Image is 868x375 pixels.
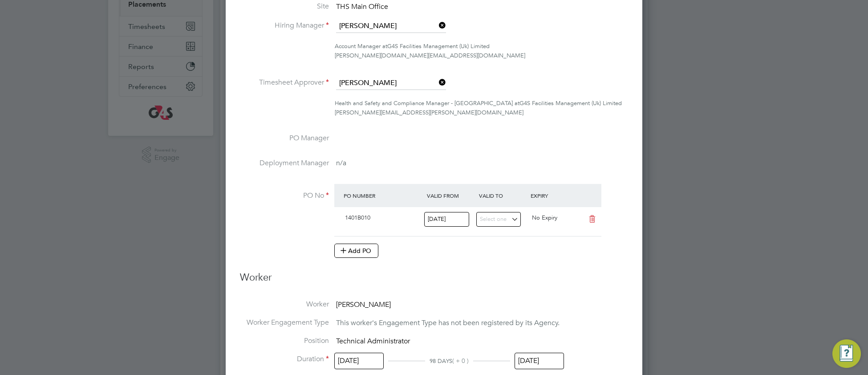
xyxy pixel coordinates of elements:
input: Select one [476,212,521,227]
input: Select one [334,353,384,369]
input: Search for... [336,20,446,33]
label: PO Manager [240,134,329,143]
label: Worker Engagement Type [240,318,329,327]
label: Position [240,336,329,346]
span: G4S Facilities Management (Uk) Limited [387,42,490,50]
input: Select one [515,353,564,369]
span: 1401B010 [345,214,370,221]
label: Site [240,2,329,11]
input: Search for... [336,77,446,90]
span: This worker's Engagement Type has not been registered by its Agency. [336,318,560,327]
label: Hiring Manager [240,21,329,30]
div: Valid From [425,187,477,204]
div: [PERSON_NAME][DOMAIN_NAME][EMAIL_ADDRESS][DOMAIN_NAME] [335,51,628,61]
button: Add PO [334,244,378,258]
span: [PERSON_NAME] [336,300,391,309]
label: Duration [240,355,329,364]
label: Deployment Manager [240,159,329,168]
span: Account Manager at [335,42,387,50]
label: PO No [240,191,329,200]
span: G4S Facilities Management (Uk) Limited [519,99,622,107]
span: Technical Administrator [336,337,410,346]
span: n/a [336,159,346,167]
span: 98 DAYS [430,357,452,365]
span: [PERSON_NAME][EMAIL_ADDRESS][PERSON_NAME][DOMAIN_NAME] [335,109,523,116]
div: PO Number [341,187,425,204]
button: Engage Resource Center [832,339,861,368]
span: ( + 0 ) [452,357,469,365]
div: Expiry [528,187,580,204]
h3: Worker [240,271,628,291]
span: THS Main Office [336,2,388,11]
label: Worker [240,300,329,309]
span: Health and Safety and Compliance Manager - [GEOGRAPHIC_DATA] at [335,99,519,107]
div: Valid To [477,187,529,204]
label: Timesheet Approver [240,78,329,87]
span: No Expiry [532,214,557,221]
input: Select one [424,212,469,227]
